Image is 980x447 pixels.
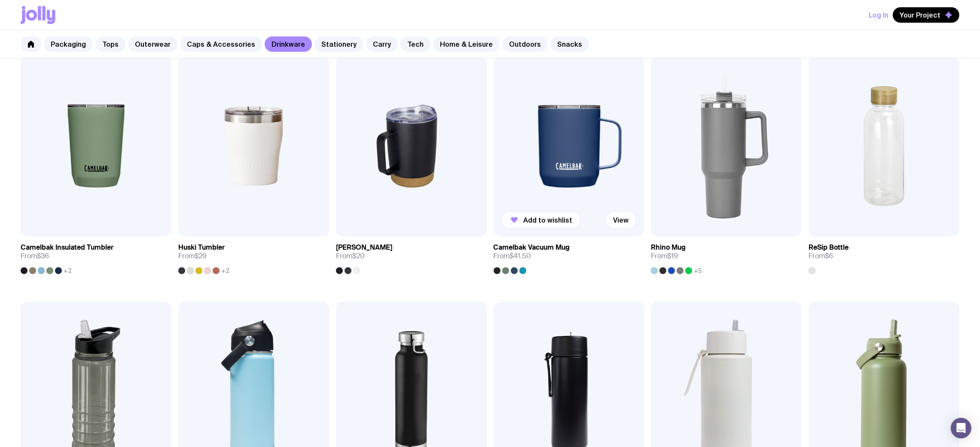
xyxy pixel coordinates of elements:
[128,36,177,52] a: Outerwear
[510,251,531,260] span: $41.50
[494,243,570,252] h3: Camelbak Vacuum Mug
[180,36,262,52] a: Caps & Accessories
[314,36,363,52] a: Stationery
[400,36,430,52] a: Tech
[265,36,312,52] a: Drinkware
[869,7,888,23] button: Log In
[524,216,573,224] span: Add to wishlist
[195,251,207,260] span: $29
[21,236,171,274] a: Camelbak Insulated TumblerFrom$36+2
[336,243,392,252] h3: [PERSON_NAME]
[221,267,229,274] span: +2
[667,251,678,260] span: $19
[809,252,833,260] span: From
[64,267,72,274] span: +2
[502,36,548,52] a: Outdoors
[651,252,678,260] span: From
[178,252,207,260] span: From
[178,236,329,274] a: Huski TumblerFrom$29+2
[951,418,971,438] div: Open Intercom Messenger
[336,252,365,260] span: From
[900,11,940,19] span: Your Project
[37,251,49,260] span: $36
[694,267,702,274] span: +5
[651,243,686,252] h3: Rhino Mug
[336,236,487,274] a: [PERSON_NAME]From$20
[809,243,849,252] h3: ReSip Bottle
[494,252,531,260] span: From
[893,7,959,23] button: Your Project
[178,243,225,252] h3: Huski Tumbler
[494,236,644,274] a: Camelbak Vacuum MugFrom$41.50
[21,243,113,252] h3: Camelbak Insulated Tumbler
[809,236,959,274] a: ReSip BottleFrom$6
[651,236,802,274] a: Rhino MugFrom$19+5
[352,251,365,260] span: $20
[433,36,500,52] a: Home & Leisure
[606,212,635,228] a: View
[550,36,589,52] a: Snacks
[825,251,833,260] span: $6
[95,36,125,52] a: Tops
[502,212,580,228] button: Add to wishlist
[44,36,93,52] a: Packaging
[21,252,49,260] span: From
[366,36,398,52] a: Carry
